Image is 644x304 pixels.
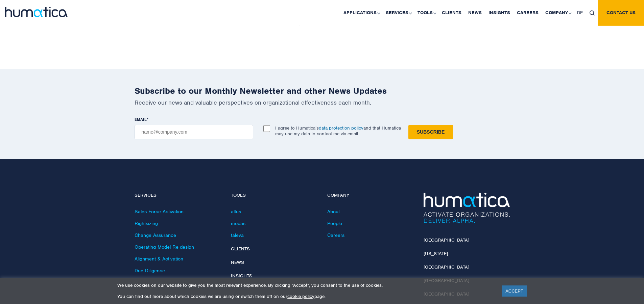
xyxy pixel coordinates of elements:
a: About [327,209,340,215]
p: I agree to Humatica’s and that Humatica may use my data to contact me via email. [275,125,401,137]
p: You can find out more about which cookies we are using or switch them off on our page. [117,294,494,299]
input: I agree to Humatica’sdata protection policyand that Humatica may use my data to contact me via em... [263,125,270,132]
span: EMAIL [135,117,147,122]
img: logo [5,7,68,17]
a: Careers [327,232,344,238]
a: Sales Force Activation [135,209,184,215]
a: data protection policy [319,125,363,131]
p: We use cookies on our website to give you the most relevant experience. By clicking “Accept”, you... [117,282,494,288]
h4: Company [327,193,413,198]
img: search_icon [590,10,595,16]
a: modas [231,220,245,226]
a: Change Assurance [135,232,176,238]
a: [GEOGRAPHIC_DATA] [424,264,469,270]
a: Rightsizing [135,220,158,226]
a: taleva [231,232,244,238]
a: People [327,220,342,226]
input: name@company.com [135,125,253,139]
h2: Subscribe to our Monthly Newsletter and other News Updates [135,86,510,96]
a: Insights [231,273,252,279]
a: Due Diligence [135,268,165,274]
a: [US_STATE] [424,251,448,256]
a: Alignment & Activation [135,256,183,262]
h4: Services [135,193,221,198]
a: altus [231,209,241,215]
p: Receive our news and valuable perspectives on organizational effectiveness each month. [135,99,510,106]
input: Subscribe [408,125,453,139]
a: News [231,259,244,265]
h4: Tools [231,193,317,198]
span: DE [577,10,583,16]
a: cookie policy [287,294,314,299]
a: ACCEPT [502,285,527,297]
a: Clients [231,246,250,252]
img: Humatica [424,193,510,223]
a: Operating Model Re-design [135,244,194,250]
a: [GEOGRAPHIC_DATA] [424,237,469,243]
